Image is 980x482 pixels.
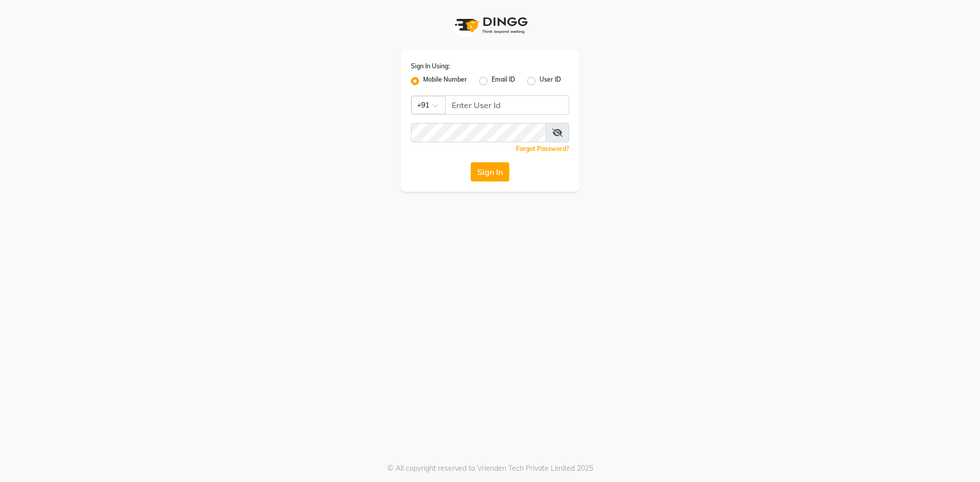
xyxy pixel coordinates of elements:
a: Forgot Password? [516,145,569,153]
label: Mobile Number [423,75,467,87]
label: Email ID [492,75,515,87]
button: Sign In [471,162,509,182]
label: User ID [540,75,561,87]
img: logo1.svg [449,10,531,40]
input: Username [445,95,569,115]
input: Username [411,123,546,142]
label: Sign In Using: [411,62,450,71]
